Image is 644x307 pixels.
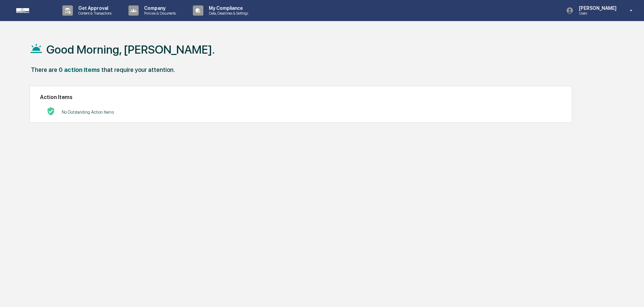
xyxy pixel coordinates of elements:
[59,66,100,73] div: 0 action items
[203,5,251,11] p: My Compliance
[139,11,179,16] p: Policies & Documents
[40,94,562,100] h2: Action Items
[62,110,114,115] p: No Outstanding Action Items
[47,107,55,115] img: No Actions logo
[203,11,251,16] p: Data, Deadlines & Settings
[101,66,175,73] div: that require your attention.
[573,11,620,16] p: Users
[46,43,215,56] h1: Good Morning, [PERSON_NAME].
[73,11,115,16] p: Content & Transactions
[73,5,115,11] p: Get Approval
[16,8,49,13] img: logo
[573,5,620,11] p: [PERSON_NAME]
[139,5,179,11] p: Company
[31,66,57,73] div: There are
